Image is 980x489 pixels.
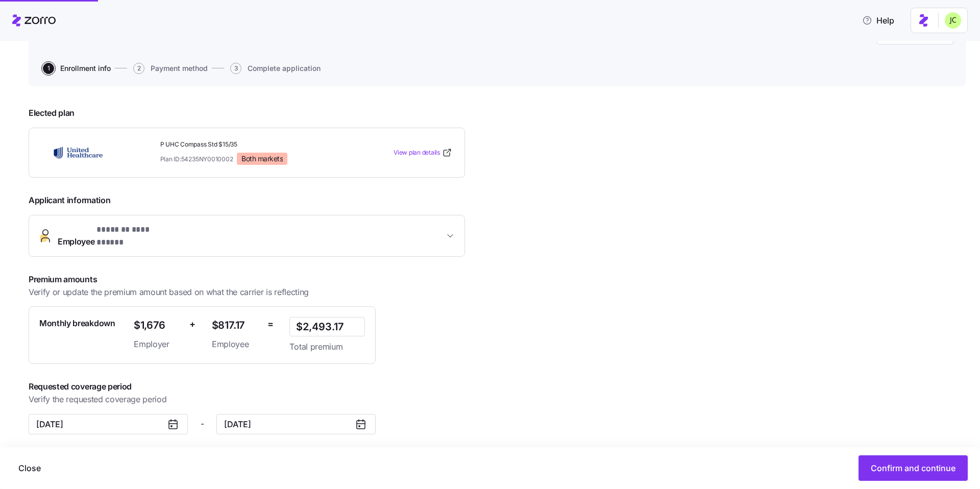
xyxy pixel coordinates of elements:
span: Premium amounts [29,273,377,286]
span: Requested coverage period [29,380,502,393]
a: 3Complete application [228,63,321,74]
span: Complete application [248,65,321,72]
span: Employer [134,338,181,351]
span: Employee [58,224,177,248]
button: Confirm and continue [859,455,968,481]
span: Monthly breakdown [39,317,115,330]
span: Elected plan [29,107,465,119]
span: P UHC Compass Std $15/35 [160,140,348,149]
span: 3 [230,63,241,74]
span: Both markets [241,154,283,163]
span: + [189,317,195,332]
span: Close [18,462,41,474]
img: 0d5040ea9766abea509702906ec44285 [945,12,961,29]
span: Enrollment info [60,65,111,72]
button: 1Enrollment info [43,63,111,74]
span: = [267,317,274,332]
span: 1 [43,63,54,74]
a: 1Enrollment info [41,63,111,74]
input: MM/DD/YYYY [29,414,188,434]
span: Payment method [151,65,208,72]
span: Employee [212,338,259,351]
button: Close [10,455,49,481]
a: 2Payment method [131,63,208,74]
img: UnitedHealthcare [41,141,115,164]
span: Confirm and continue [871,462,955,474]
span: Verify or update the premium amount based on what the carrier is reflecting [29,286,309,299]
button: 2Payment method [133,63,208,74]
span: Help [862,14,894,27]
span: View plan details [394,148,440,158]
span: - [201,418,204,430]
span: Total premium [289,340,365,353]
span: Applicant information [29,194,465,207]
a: View plan details [394,148,452,158]
button: 3Complete application [230,63,321,74]
input: MM/DD/YYYY [216,414,376,434]
span: 2 [133,63,144,74]
span: $817.17 [212,317,259,334]
span: Verify the requested coverage period [29,393,166,406]
span: Plan ID: 54235NY0010002 [160,155,233,163]
button: Help [854,10,902,31]
span: $1,676 [134,317,181,334]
